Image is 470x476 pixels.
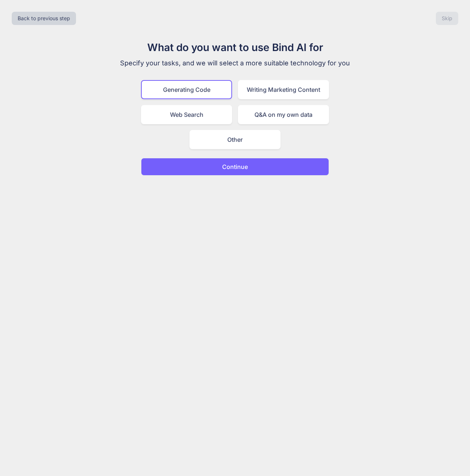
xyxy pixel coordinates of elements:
p: Continue [222,162,248,171]
div: Q&A on my own data [238,105,329,124]
button: Skip [436,12,458,25]
div: Generating Code [141,80,232,99]
button: Back to previous step [12,12,76,25]
p: Specify your tasks, and we will select a more suitable technology for you [112,58,358,68]
div: Other [189,130,281,149]
div: Web Search [141,105,232,124]
div: Writing Marketing Content [238,80,329,99]
button: Continue [141,158,329,176]
h1: What do you want to use Bind AI for [112,40,358,55]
